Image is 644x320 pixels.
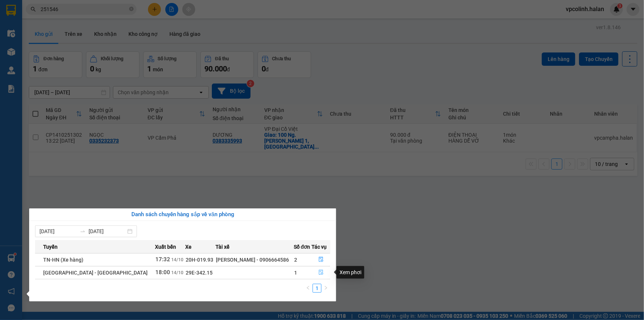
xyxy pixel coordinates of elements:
[186,270,213,276] span: 29E-342.15
[304,284,313,293] button: left
[43,270,148,276] span: [GEOGRAPHIC_DATA] - [GEOGRAPHIC_DATA]
[321,284,330,293] li: Next Page
[171,257,183,262] span: 14/10
[294,270,297,276] span: 1
[80,228,86,234] span: swap-right
[43,243,58,251] span: Tuyến
[318,257,324,263] span: file-done
[313,284,321,293] li: 1
[89,227,126,235] input: Đến ngày
[185,243,192,251] span: Xe
[294,243,310,251] span: Số đơn
[313,284,321,292] a: 1
[43,257,83,263] span: TN-HN (Xe hàng)
[9,50,129,62] b: GỬI : VP [PERSON_NAME]
[321,284,330,293] button: right
[155,256,170,263] span: 17:32
[294,257,297,263] span: 2
[312,267,330,279] button: file-done
[35,210,330,219] div: Danh sách chuyến hàng sắp về văn phòng
[80,228,86,234] span: to
[186,257,213,263] span: 20H-019.93
[337,266,364,279] div: Xem phơi
[318,270,324,276] span: file-done
[155,269,170,276] span: 18:00
[216,256,293,264] div: [PERSON_NAME] - 0906664586
[39,227,77,235] input: Từ ngày
[324,286,328,290] span: right
[311,243,327,251] span: Tác vụ
[171,270,183,275] span: 14/10
[155,243,176,251] span: Xuất bến
[216,243,230,251] span: Tài xế
[69,18,309,27] li: 271 - [PERSON_NAME] - [GEOGRAPHIC_DATA] - [GEOGRAPHIC_DATA]
[312,254,330,266] button: file-done
[304,284,313,293] li: Previous Page
[9,9,65,46] img: logo.jpg
[306,286,310,290] span: left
